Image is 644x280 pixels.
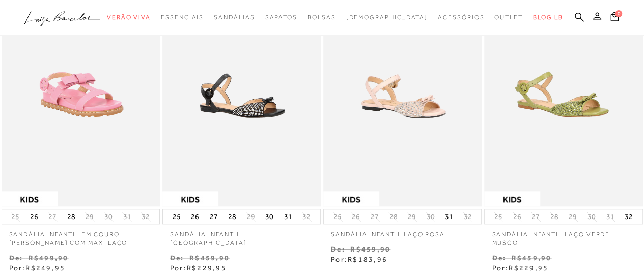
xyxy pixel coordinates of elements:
[547,212,562,222] button: 28
[265,14,297,21] span: Sapatos
[161,14,204,21] span: Essenciais
[170,254,184,262] small: De:
[533,14,563,21] span: BLOG LB
[331,245,345,253] small: De:
[423,212,437,222] button: 30
[29,254,69,262] small: R$499,90
[533,8,563,27] a: BLOG LB
[138,212,153,222] button: 32
[189,254,230,262] small: R$459,90
[438,8,484,27] a: categoryNavScreenReaderText
[566,212,580,222] button: 29
[27,209,41,224] button: 26
[45,212,60,222] button: 27
[607,11,622,25] button: 0
[622,209,636,224] button: 32
[509,264,548,272] span: R$229,95
[25,264,65,272] span: R$249,95
[9,254,23,262] small: De:
[107,14,151,21] span: Verão Viva
[214,8,255,27] a: categoryNavScreenReaderText
[368,212,382,222] button: 27
[492,254,506,262] small: De:
[330,212,345,222] button: 25
[225,209,239,224] button: 28
[2,224,160,247] a: SANDÁLIA INFANTIL EM COURO [PERSON_NAME] COM MAXI LAÇO
[161,8,204,27] a: categoryNavScreenReaderText
[262,209,276,224] button: 30
[528,212,543,222] button: 27
[2,191,58,206] img: selo_estatico.jpg
[188,209,202,224] button: 26
[386,212,400,222] button: 28
[162,191,218,206] img: selo_estatico.jpg
[101,212,116,222] button: 30
[107,8,151,27] a: categoryNavScreenReaderText
[244,212,258,222] button: 29
[8,212,22,222] button: 25
[207,209,221,224] button: 27
[349,212,363,222] button: 26
[9,264,66,272] span: Por:
[615,10,622,17] span: 0
[405,212,419,222] button: 29
[348,255,387,263] span: R$183,96
[331,255,387,263] span: Por:
[511,254,551,262] small: R$459,90
[484,191,540,206] img: selo_estatico.jpg
[491,212,506,222] button: 25
[350,245,390,253] small: R$459,90
[170,264,227,272] span: Por:
[494,14,523,21] span: Outlet
[323,224,482,239] a: SANDÁLIA INFANTIL LAÇO ROSA
[120,212,134,222] button: 31
[346,14,428,21] span: [DEMOGRAPHIC_DATA]
[64,209,78,224] button: 28
[494,8,523,27] a: categoryNavScreenReaderText
[299,212,314,222] button: 32
[438,14,484,21] span: Acessórios
[307,8,336,27] a: categoryNavScreenReaderText
[492,264,548,272] span: Por:
[162,224,321,247] a: SANDÁLIA INFANTIL [GEOGRAPHIC_DATA]
[460,212,474,222] button: 32
[346,8,428,27] a: noSubCategoriesText
[187,264,227,272] span: R$229,95
[484,224,642,247] a: SANDÁLIA INFANTIL LAÇO VERDE MUSGO
[442,209,456,224] button: 31
[603,212,617,222] button: 31
[307,14,336,21] span: Bolsas
[214,14,255,21] span: Sandálias
[323,191,379,206] img: selo_estatico.jpg
[82,212,97,222] button: 29
[281,209,295,224] button: 31
[510,212,524,222] button: 26
[265,8,297,27] a: categoryNavScreenReaderText
[170,209,184,224] button: 25
[584,212,599,222] button: 30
